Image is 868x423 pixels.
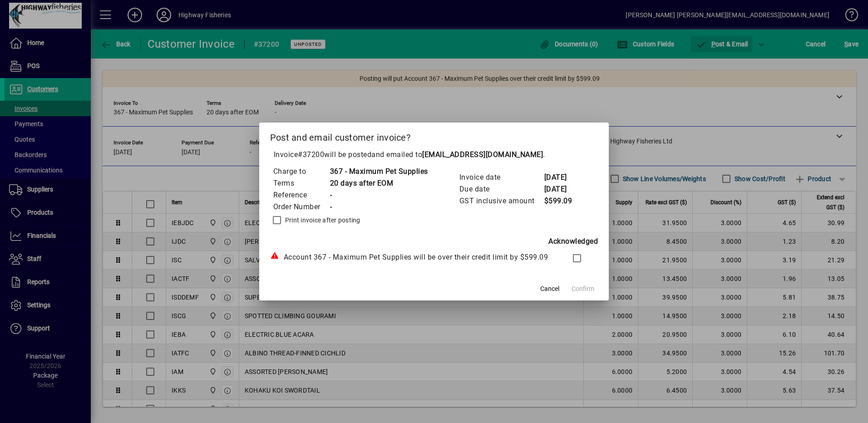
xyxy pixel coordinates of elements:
td: [DATE] [544,172,580,183]
td: Charge to [273,166,330,177]
button: Cancel [535,280,564,297]
td: Terms [273,177,330,189]
td: - [330,201,428,213]
label: Print invoice after posting [283,216,360,225]
span: and emailed to [371,150,543,159]
td: 367 - Maximum Pet Supplies [330,166,428,177]
b: [EMAIL_ADDRESS][DOMAIN_NAME] [422,150,543,159]
td: Due date [459,183,544,195]
span: Cancel [540,284,559,294]
td: $599.09 [544,195,580,207]
td: 20 days after EOM [330,177,428,189]
td: Invoice date [459,172,544,183]
span: #37200 [298,150,324,159]
td: Order Number [273,201,330,213]
td: - [330,189,428,201]
td: Reference [273,189,330,201]
td: GST inclusive amount [459,195,544,207]
td: [DATE] [544,183,580,195]
p: Invoice will be posted . [270,149,598,160]
h2: Post and email customer invoice? [259,123,609,149]
div: Acknowledged [270,236,598,247]
div: Account 367 - Maximum Pet Supplies will be over their credit limit by $599.09 [270,252,555,263]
